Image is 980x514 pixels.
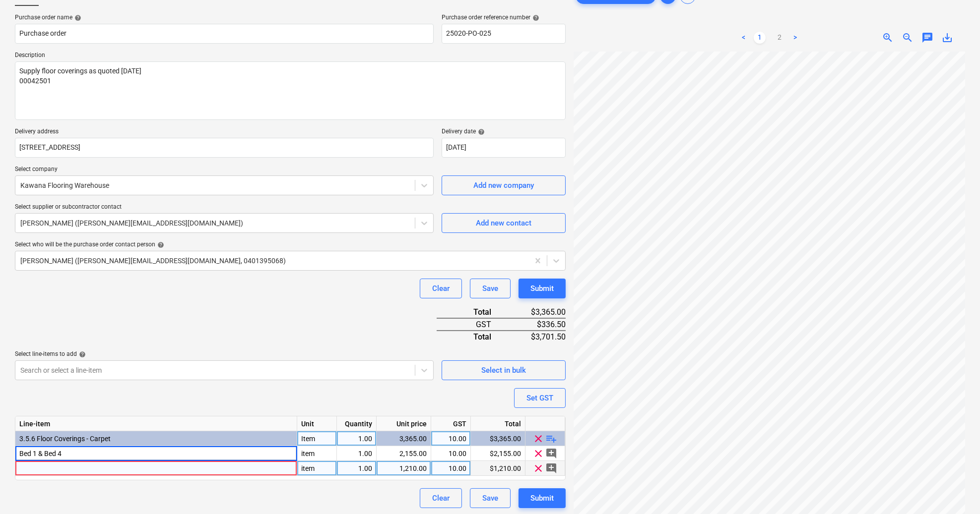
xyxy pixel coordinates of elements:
[420,488,462,508] button: Clear
[437,306,507,318] div: Total
[15,24,434,44] input: Document name
[442,24,566,44] input: Order number
[471,431,525,446] div: $3,365.00
[941,32,953,44] span: save_alt
[902,32,914,44] span: zoom_out
[435,431,466,446] div: 10.00
[507,306,566,318] div: $3,365.00
[519,279,566,298] button: Submit
[530,14,539,21] span: help
[470,279,511,298] button: Save
[530,492,554,505] div: Submit
[930,466,980,514] iframe: Chat Widget
[155,241,164,248] span: help
[381,446,427,461] div: 2,155.00
[442,360,566,380] button: Select in bulk
[437,331,507,343] div: Total
[437,318,507,331] div: GST
[435,461,466,476] div: 10.00
[15,128,434,138] p: Delivery address
[442,213,566,233] button: Add new contact
[507,331,566,343] div: $3,701.50
[19,435,111,443] span: 3.5.6 Floor Coverings - Carpet
[15,138,434,158] input: Delivery address
[533,447,545,459] span: clear
[471,446,525,461] div: $2,155.00
[789,32,801,44] a: Next page
[526,392,553,404] div: Set GST
[381,431,427,446] div: 3,365.00
[15,61,566,120] textarea: Supply floor coverings as quoted [DATE] 00042501
[882,32,894,44] span: zoom_in
[297,431,337,446] div: Item
[341,446,372,461] div: 1.00
[481,364,526,377] div: Select in bulk
[442,138,566,158] input: Delivery date not specified
[15,166,434,175] p: Select company
[377,416,431,431] div: Unit price
[921,32,933,44] span: chat
[297,416,337,431] div: Unit
[77,351,86,358] span: help
[533,432,545,444] span: clear
[546,462,558,474] span: add_comment
[546,447,558,459] span: add_comment
[341,431,372,446] div: 1.00
[297,446,337,461] div: item
[15,416,297,431] div: Line-item
[431,416,471,431] div: GST
[519,488,566,508] button: Submit
[442,128,566,136] div: Delivery date
[15,14,434,22] div: Purchase order name
[482,492,498,505] div: Save
[482,282,498,295] div: Save
[754,32,766,44] a: Page 1 is your current page
[471,461,525,476] div: $1,210.00
[15,241,566,249] div: Select who will be the purchase order contact person
[15,203,434,213] p: Select supplier or subcontractor contact
[72,14,81,21] span: help
[471,416,525,431] div: Total
[507,318,566,331] div: $336.50
[530,282,554,295] div: Submit
[473,179,534,192] div: Add new company
[420,279,462,298] button: Clear
[476,217,531,229] div: Add new contact
[442,175,566,195] button: Add new company
[470,488,511,508] button: Save
[432,492,450,505] div: Clear
[546,432,558,444] span: playlist_add
[15,52,566,61] p: Description
[533,462,545,474] span: clear
[774,32,785,44] a: Page 2
[514,388,566,408] button: Set GST
[15,350,434,358] div: Select line-items to add
[432,282,450,295] div: Clear
[738,32,750,44] a: Previous page
[435,446,466,461] div: 10.00
[337,416,377,431] div: Quantity
[476,128,485,135] span: help
[297,461,337,476] div: item
[381,461,427,476] div: 1,210.00
[341,461,372,476] div: 1.00
[442,14,566,22] div: Purchase order reference number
